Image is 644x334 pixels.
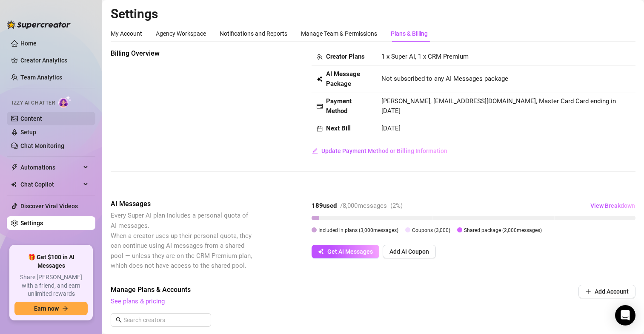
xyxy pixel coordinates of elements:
img: Chat Copilot [11,181,17,187]
span: 🎁 Get $100 in AI Messages [14,253,88,270]
div: Plans & Billing [391,29,428,38]
span: Chat Copilot [20,178,81,191]
img: AI Chatter [58,96,72,108]
a: Content [20,115,42,122]
span: Shared package ( 2,000 messages) [464,227,542,233]
input: Search creators [123,315,199,325]
h2: Settings [111,6,635,22]
span: Izzy AI Chatter [12,99,55,107]
span: 1 x Super AI, 1 x CRM Premium [381,53,469,60]
div: Notifications and Reports [220,29,287,38]
span: Manage Plans & Accounts [111,285,521,295]
div: My Account [111,29,142,38]
a: Setup [20,129,36,136]
span: ( 2 %) [390,202,403,209]
button: Get AI Messages [312,245,379,258]
a: Settings [20,220,43,226]
span: [DATE] [381,125,401,132]
strong: Next Bill [326,125,351,132]
span: plus [585,289,591,294]
button: View Breakdown [590,199,635,212]
button: Add AI Coupon [383,245,436,258]
a: See plans & pricing [111,297,165,305]
span: calendar [317,126,323,132]
img: logo-BBDzfeDw.svg [7,20,71,29]
span: Billing Overview [111,48,254,59]
span: thunderbolt [11,164,18,171]
strong: AI Message Package [326,70,360,88]
span: AI Messages [111,199,254,209]
span: team [317,54,323,60]
span: Update Payment Method or Billing Information [321,147,447,154]
button: Add Account [578,285,635,298]
span: Every Super AI plan includes a personal quota of AI messages. When a creator uses up their person... [111,212,252,269]
div: Agency Workspace [156,29,206,38]
span: [PERSON_NAME], [EMAIL_ADDRESS][DOMAIN_NAME], Master Card Card ending in [DATE] [381,97,616,115]
a: Creator Analytics [20,54,89,67]
span: Add AI Coupon [389,248,429,255]
a: Chat Monitoring [20,142,64,149]
span: edit [312,148,318,154]
span: View Breakdown [590,202,635,209]
span: Not subscribed to any AI Messages package [381,74,508,84]
strong: 189 used [312,202,337,209]
strong: Payment Method [326,97,352,115]
strong: Creator Plans [326,53,365,60]
a: Discover Viral Videos [20,203,78,209]
span: Earn now [34,305,59,312]
button: Earn nowarrow-right [14,302,88,315]
span: Automations [20,161,81,174]
button: Update Payment Method or Billing Information [312,144,448,158]
span: Coupons ( 3,000 ) [412,227,450,233]
a: Home [20,40,37,47]
span: Included in plans ( 3,000 messages) [318,227,398,233]
span: Add Account [595,288,629,295]
div: Manage Team & Permissions [301,29,377,38]
a: Team Analytics [20,74,62,81]
span: credit-card [317,103,323,109]
span: Get AI Messages [327,248,373,255]
span: arrow-right [62,306,68,311]
span: / 8,000 messages [340,202,387,209]
span: search [116,317,122,323]
span: Share [PERSON_NAME] with a friend, and earn unlimited rewards [14,273,88,298]
div: Open Intercom Messenger [615,305,635,326]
